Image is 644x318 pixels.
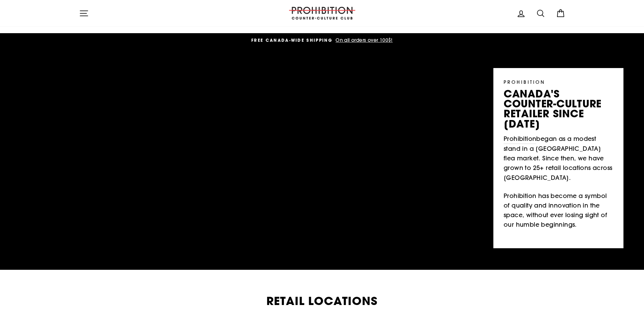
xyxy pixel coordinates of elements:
a: FREE CANADA-WIDE SHIPPING On all orders over 100$! [81,37,564,44]
span: FREE CANADA-WIDE SHIPPING [251,37,332,43]
h2: Retail Locations [79,295,565,307]
a: Prohibition [504,134,536,144]
img: PROHIBITION COUNTER-CULTURE CLUB [288,7,356,19]
p: Prohibition has become a symbol of quality and innovation in the space, without ever losing sight... [504,191,613,230]
p: canada's counter-culture retailer since [DATE] [504,89,613,129]
p: began as a modest stand in a [GEOGRAPHIC_DATA] flea market. Since then, we have grown to 25+ reta... [504,134,613,183]
span: On all orders over 100$! [334,37,393,43]
p: PROHIBITION [504,78,613,85]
